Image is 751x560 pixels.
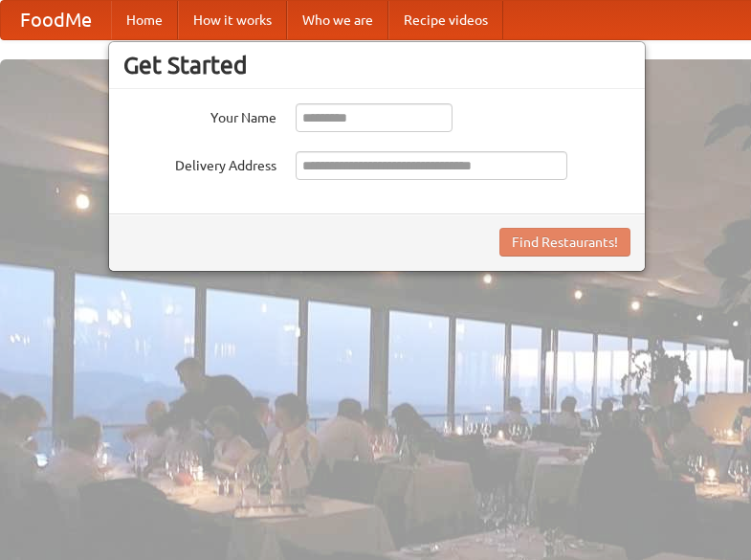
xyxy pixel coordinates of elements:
[499,228,630,257] button: Find Restaurants!
[123,151,276,175] label: Delivery Address
[123,51,630,79] h3: Get Started
[123,103,276,127] label: Your Name
[1,1,111,39] a: FoodMe
[178,1,287,39] a: How it works
[111,1,178,39] a: Home
[287,1,388,39] a: Who we are
[388,1,503,39] a: Recipe videos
